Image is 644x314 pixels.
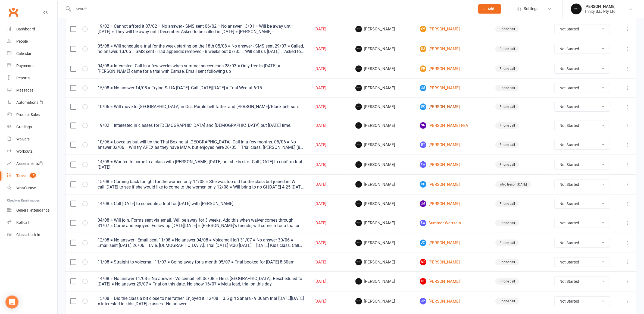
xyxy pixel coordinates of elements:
img: Otamar Barreto [355,142,362,148]
div: [DATE] [314,47,346,51]
span: TW [420,161,426,168]
a: DR[PERSON_NAME] [420,65,486,72]
img: Otamar Barreto [355,26,362,32]
div: 10/06 = Will move to [GEOGRAPHIC_DATA] in Oct. Purple belt father and [PERSON_NAME]/Black belt son. [98,104,305,109]
span: [PERSON_NAME] [355,65,410,72]
span: Settings [524,3,539,15]
div: [DATE] [314,260,346,265]
div: [DATE] [314,143,346,147]
img: Otamar Barreto [355,200,362,207]
a: Waivers [7,133,57,145]
div: Dashboard [16,27,35,31]
div: Calendar [16,51,32,56]
img: Otamar Barreto [355,65,362,72]
div: Intro lesson [DATE] [495,181,531,188]
a: LM[PERSON_NAME] [420,85,486,91]
span: WR [420,259,426,265]
img: Otamar Barreto [355,220,362,226]
div: Phone call [495,46,519,52]
div: [DATE] [314,105,346,109]
a: Workouts [7,145,57,158]
div: 11/08 = Straight to voicemail 11/07 = Going away for a month 05/07 = Trial booked for [DATE] 8:30am [98,259,305,265]
span: [PERSON_NAME] [355,85,410,91]
a: WR[PERSON_NAME] [420,259,486,265]
a: What's New [7,182,57,194]
div: 04/08 = Will join. Forms sent via email. Will be away for 3 weeks. Add this when waiver comes thr... [98,218,305,228]
a: Clubworx [7,5,20,19]
div: Payments [16,64,33,68]
div: 12/08 = No answer - Email sent 11/08 = No answer 04/08 = Voicemail left 31/07 = No answer 30/06 =... [98,237,305,248]
img: Otamar Barreto [355,85,362,91]
span: [PERSON_NAME] [355,122,410,129]
div: Phone call [495,220,519,226]
div: Phone call [495,298,519,304]
a: YM[PERSON_NAME] [420,26,486,32]
div: Phone call [495,85,519,91]
a: JC[PERSON_NAME] [420,240,486,246]
a: NN[PERSON_NAME] N/A [420,122,486,129]
span: [PERSON_NAME] [355,298,410,304]
div: [PERSON_NAME] [584,4,615,9]
div: 15/08 = Coming back tonight for the women only 14/08 = She was too old for the class but joined i... [98,179,305,190]
span: [PERSON_NAME] [355,200,410,207]
div: 10/06 = Loved us but will try the Thai Boxing at [GEOGRAPHIC_DATA]. Call in a few months. 05/06 =... [98,139,305,150]
a: LM[PERSON_NAME] [420,200,486,207]
div: [DATE] [314,279,346,284]
img: Otamar Barreto [355,46,362,52]
div: General attendance [16,208,49,212]
div: Phone call [495,240,519,246]
div: Assessments [16,161,43,166]
a: SWSummer Wettsein [420,220,486,226]
div: [DATE] [314,221,346,225]
div: [DATE] [314,27,346,32]
div: Phone call [495,122,519,129]
span: Add [488,7,495,11]
div: 19/02 = Cannot afford it 07/02 = No answer - SMS sent 06/02 = No answer 13/01 = Will be away unti... [98,24,305,34]
div: Phone call [495,103,519,110]
a: Dashboard [7,23,57,35]
div: [DATE] [314,202,346,206]
div: Phone call [495,161,519,168]
a: Class kiosk mode [7,229,57,241]
div: Phone call [495,26,519,32]
span: [PERSON_NAME] [355,26,410,32]
div: [DATE] [314,299,346,304]
a: BT[PERSON_NAME] [420,142,486,148]
img: Otamar Barreto [355,298,362,304]
a: Calendar [7,48,57,60]
div: Phone call [495,142,519,148]
div: Waivers [16,137,30,141]
span: LM [420,85,426,91]
a: TW[PERSON_NAME] [420,161,486,168]
span: JC [420,240,426,246]
div: [DATE] [314,123,346,128]
a: DJ[PERSON_NAME] [420,46,486,52]
span: [PERSON_NAME] [355,181,410,188]
img: Otamar Barreto [355,259,362,265]
input: Search... [72,5,471,13]
span: JP [420,298,426,304]
div: 05/08 = Will schedule a trial for the week starting on the 18th 05/08 = No answer - SMS sent 29/0... [98,43,305,54]
div: 15/08 = No answer 14/08 = Trying SJJA [DATE]. Call [DATE][DATE] = Trial Wed at 6:15 [98,85,305,91]
div: Workouts [16,149,33,153]
span: [PERSON_NAME] [355,278,410,285]
a: Assessments [7,158,57,170]
a: General attendance kiosk mode [7,204,57,216]
div: 19/02 = Interested in classes for [DEMOGRAPHIC_DATA] and [DEMOGRAPHIC_DATA] but [DATE] time. [98,123,305,128]
div: Product Sales [16,112,40,117]
div: Class check-in [16,233,40,237]
a: Reports [7,72,57,84]
div: Phone call [495,259,519,265]
a: Messages [7,84,57,96]
div: Messages [16,88,33,92]
div: 15/08 = Did the class a bit close to her father. Enjoyed it. 12/08 = 3.5 girl Sahara - 9:30am tri... [98,296,305,307]
span: HF [420,278,426,285]
div: 14/08 = Wanted to come to a class with [PERSON_NAME] [DATE] but she is sick. Call [DATE] to confi... [98,159,305,170]
span: DJ [420,46,426,52]
button: Add [478,4,501,14]
a: CC[PERSON_NAME] [420,181,486,188]
span: [PERSON_NAME] [355,259,410,265]
span: LM [420,200,426,207]
img: thumb_image1712106278.png [571,4,582,14]
span: [PERSON_NAME] [355,46,410,52]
